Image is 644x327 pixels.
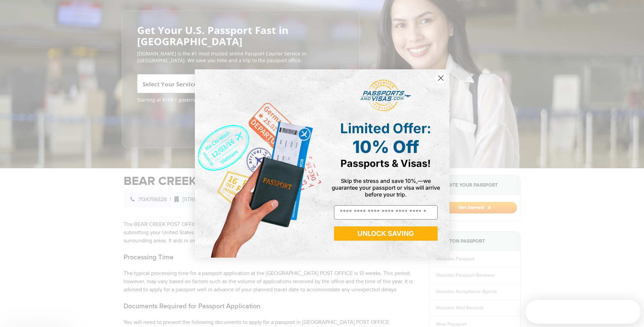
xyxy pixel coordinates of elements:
[526,300,641,324] iframe: Intercom live chat discovery launcher
[352,137,419,157] span: 10% Off
[195,69,322,257] img: de9cda0d-0715-46ca-9a25-073762a91ba7.png
[334,226,438,241] button: UNLOCK SAVING
[332,177,440,198] span: Skip the stress and save 10%,—we guarantee your passport or visa will arrive before your trip.
[621,304,637,320] iframe: Intercom live chat
[435,72,447,84] button: Close dialog
[341,157,431,169] span: Passports & Visas!
[360,80,411,111] img: passports and visas
[340,120,431,137] span: Limited Offer:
